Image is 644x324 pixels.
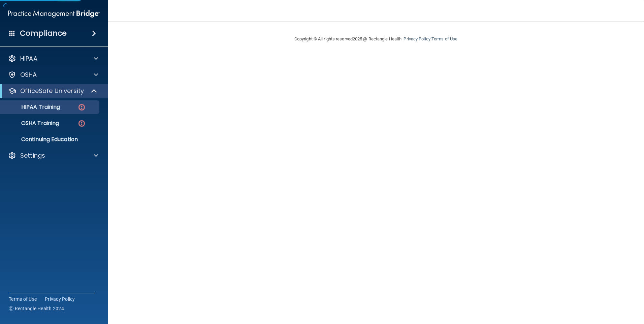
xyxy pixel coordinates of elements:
p: Continuing Education [4,136,96,143]
img: danger-circle.6113f641.png [77,103,86,111]
a: OfficeSafe University [8,87,98,95]
p: OfficeSafe University [20,87,84,95]
p: HIPAA [20,55,37,63]
img: danger-circle.6113f641.png [77,119,86,128]
a: Privacy Policy [404,36,430,41]
a: OSHA [8,71,98,79]
a: Privacy Policy [45,296,75,302]
a: Settings [8,152,98,160]
h4: Compliance [20,29,67,38]
p: OSHA Training [4,120,59,127]
a: Terms of Use [431,36,457,41]
div: Copyright © All rights reserved 2025 @ Rectangle Health | | [253,28,499,50]
p: OSHA [20,71,37,79]
a: HIPAA [8,55,98,63]
p: Settings [20,152,45,160]
img: PMB logo [8,7,100,21]
a: Terms of Use [9,296,37,302]
span: Ⓒ Rectangle Health 2024 [9,305,64,312]
p: HIPAA Training [4,104,60,110]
